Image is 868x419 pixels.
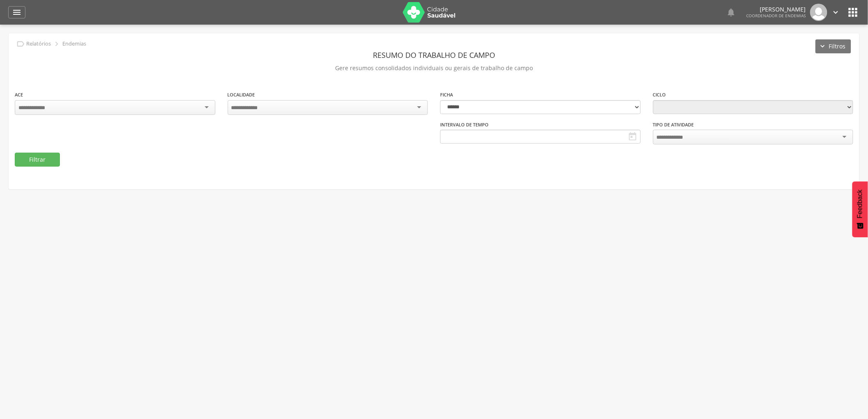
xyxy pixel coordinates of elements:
button: Feedback - Mostrar pesquisa [852,181,868,237]
p: Gere resumos consolidados individuais ou gerais de trabalho de campo [15,62,853,74]
i:  [16,39,25,48]
i:  [628,132,638,142]
span: Feedback [857,190,864,218]
button: Filtrar [15,153,60,167]
span: Coordenador de Endemias [747,13,806,18]
i:  [831,8,841,17]
header: Resumo do Trabalho de Campo [15,48,853,62]
a:  [726,4,736,21]
label: Ficha [440,92,453,98]
p: [PERSON_NAME] [747,7,806,12]
label: Localidade [228,92,255,98]
button: Filtros [815,39,851,53]
i:  [52,39,61,48]
a:  [8,6,25,18]
i:  [726,7,736,17]
p: Endemias [62,41,86,47]
label: Tipo de Atividade [653,121,694,128]
a:  [831,4,841,21]
label: Ciclo [653,92,666,98]
i:  [847,6,860,19]
label: Intervalo de Tempo [440,121,489,128]
p: Relatórios [26,41,51,47]
i:  [12,7,22,17]
label: ACE [15,92,23,98]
